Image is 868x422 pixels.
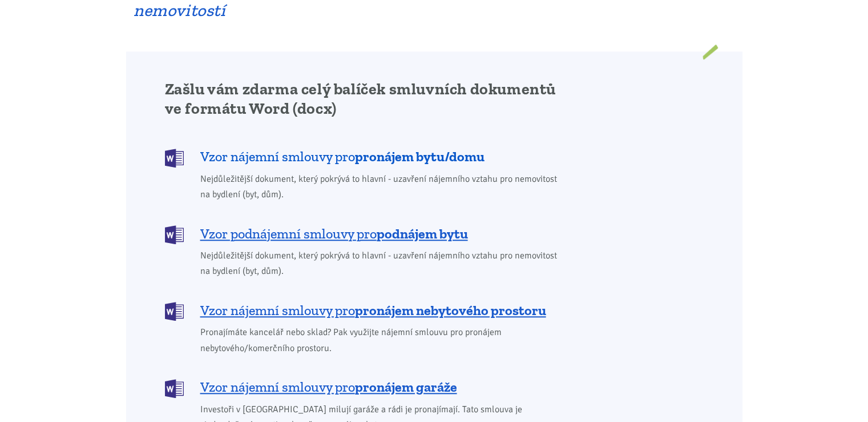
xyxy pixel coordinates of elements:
[165,378,565,397] a: Vzor nájemní smlouvy propronájem garáže
[200,378,457,396] span: Vzor nájemní smlouvy pro
[200,225,468,243] span: Vzor podnájemní smlouvy pro
[165,302,184,321] img: DOCX (Word)
[200,148,485,166] span: Vzor nájemní smlouvy pro
[165,79,565,118] h2: Zašlu vám zdarma celý balíček smluvních dokumentů ve formátu Word (docx)
[165,148,565,166] a: Vzor nájemní smlouvy propronájem bytu/domu
[355,148,485,165] b: pronájem bytu/domu
[377,225,468,242] b: podnájem bytu
[200,172,565,202] span: Nejdůležitější dokument, který pokrývá to hlavní - uzavření nájemního vztahu pro nemovitost na by...
[165,301,565,320] a: Vzor nájemní smlouvy propronájem nebytového prostoru
[200,301,546,320] span: Vzor nájemní smlouvy pro
[355,379,457,395] b: pronájem garáže
[165,379,184,398] img: DOCX (Word)
[165,224,565,243] a: Vzor podnájemní smlouvy propodnájem bytu
[165,225,184,244] img: DOCX (Word)
[165,149,184,168] img: DOCX (Word)
[200,325,565,356] span: Pronajímáte kancelář nebo sklad? Pak využijte nájemní smlouvu pro pronájem nebytového/komerčního ...
[200,248,565,279] span: Nejdůležitější dokument, který pokrývá to hlavní - uzavření nájemního vztahu pro nemovitost na by...
[355,302,546,319] b: pronájem nebytového prostoru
